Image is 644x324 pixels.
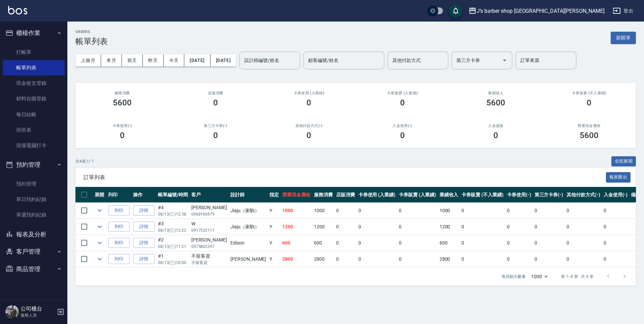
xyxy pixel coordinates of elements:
h2: 其他付款方式(-) [270,124,348,128]
td: Edison [229,235,268,251]
td: 0 [357,203,397,219]
td: 0 [460,251,505,267]
td: 600 [438,235,460,251]
div: 1000 [528,267,550,286]
td: Y [268,219,281,235]
p: 不留客資 [191,260,227,266]
td: 0 [397,251,438,267]
td: 0 [505,251,533,267]
h3: 服務消費 [84,91,161,95]
a: 詳情 [133,222,155,232]
td: 0 [565,235,602,251]
button: 新開單 [611,32,636,44]
td: 2800 [312,251,334,267]
td: 0 [565,251,602,267]
td: 2800 [281,251,312,267]
td: 2800 [438,251,460,267]
p: 第 1–4 筆 共 4 筆 [561,273,593,280]
td: 0 [334,219,357,235]
td: 0 [602,203,630,219]
a: 每日結帳 [3,107,65,122]
div: 不留客資 [191,253,227,260]
h2: 營業現金應收 [551,124,628,128]
button: 登出 [610,5,636,17]
td: Jiaju（家駒） [229,219,268,235]
a: 單週預約紀錄 [3,207,65,223]
td: 0 [505,219,533,235]
p: 0917532111 [191,227,227,233]
th: 操作 [131,187,156,203]
button: 本月 [101,54,122,67]
h2: ORDERS [75,30,108,34]
td: 0 [505,203,533,219]
button: expand row [95,254,105,264]
h3: 0 [400,131,405,140]
td: 0 [533,203,565,219]
a: 帳單列表 [3,60,65,75]
td: 1200 [312,219,334,235]
button: [DATE] [184,54,210,67]
td: Y [268,251,281,267]
a: 現金收支登錄 [3,75,65,91]
td: Jiaju（家駒） [229,203,268,219]
td: #3 [156,219,190,235]
th: 入金使用(-) [602,187,630,203]
td: 1000 [438,203,460,219]
button: save [449,4,462,18]
p: 0975802397 [191,244,227,250]
td: 0 [460,203,505,219]
td: 600 [281,235,312,251]
td: 0 [460,235,505,251]
img: Logo [8,6,27,14]
th: 業績收入 [438,187,460,203]
td: 0 [397,235,438,251]
button: 上個月 [75,54,101,67]
h3: 5600 [580,131,599,140]
a: 報表匯出 [606,174,631,180]
h3: 0 [493,131,498,140]
th: 列印 [106,187,131,203]
td: 0 [533,219,565,235]
a: 詳情 [133,238,155,248]
h3: 0 [587,98,591,107]
button: 全部展開 [611,156,636,167]
th: 營業現金應收 [281,187,312,203]
h2: 店販消費 [177,91,254,95]
p: 08/13 (三) 12:22 [158,227,188,233]
button: 報表匯出 [606,172,631,183]
a: 新開單 [611,34,636,41]
h2: 卡券販賣 (入業績) [364,91,441,95]
h3: 0 [213,131,218,140]
td: #1 [156,251,190,267]
h3: 0 [307,131,311,140]
button: expand row [95,205,105,216]
td: 0 [357,251,397,267]
div: [PERSON_NAME] [191,204,227,211]
button: 列印 [108,254,130,264]
td: 0 [602,219,630,235]
td: 1200 [438,219,460,235]
th: 卡券販賣 (不入業績) [460,187,505,203]
button: 前天 [122,54,143,67]
a: 打帳單 [3,44,65,60]
p: 服務人員 [21,312,55,318]
a: 詳情 [133,254,155,264]
th: 客戶 [190,187,229,203]
th: 服務消費 [312,187,334,203]
h2: 業績收入 [457,91,534,95]
p: 08/13 (三) 11:21 [158,244,188,250]
td: Y [268,203,281,219]
button: 商品管理 [3,260,65,278]
button: 預約管理 [3,156,65,173]
button: expand row [95,238,105,248]
p: 共 4 筆, 1 / 1 [75,158,94,164]
th: 帳單編號/時間 [156,187,190,203]
button: 列印 [108,205,130,216]
td: #4 [156,203,190,219]
a: 單日預約紀錄 [3,192,65,207]
td: 0 [460,219,505,235]
td: 0 [397,219,438,235]
button: 客戶管理 [3,243,65,260]
a: 詳情 [133,205,155,216]
h2: 卡券使用(-) [84,124,161,128]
